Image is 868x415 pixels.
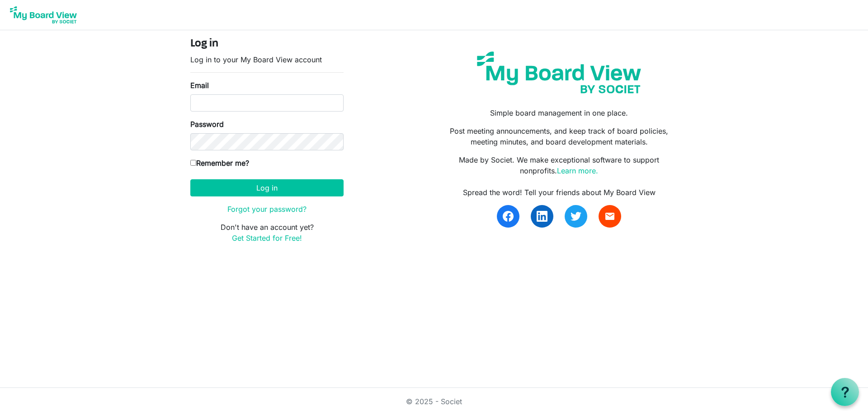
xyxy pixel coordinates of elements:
img: my-board-view-societ.svg [470,45,648,100]
a: Get Started for Free! [232,233,302,242]
p: Made by Societ. We make exceptional software to support nonprofits. [441,154,678,176]
button: Log in [190,179,344,196]
span: email [604,211,615,222]
img: facebook.svg [503,211,514,222]
img: My Board View Logo [7,4,80,26]
a: © 2025 - Societ [406,397,462,406]
input: Remember me? [190,160,196,166]
img: linkedin.svg [537,211,547,222]
p: Don't have an account yet? [190,222,344,243]
label: Remember me? [190,158,249,168]
a: Forgot your password? [227,205,307,214]
p: Post meeting announcements, and keep track of board policies, meeting minutes, and board developm... [441,126,678,147]
p: Simple board management in one place. [441,107,678,118]
label: Email [190,80,209,91]
img: twitter.svg [571,211,581,222]
a: Learn more. [557,166,598,175]
p: Log in to your My Board View account [190,54,344,65]
label: Password [190,119,224,130]
h4: Log in [190,37,344,51]
div: Spread the word! Tell your friends about My Board View [441,187,678,198]
a: email [599,205,621,228]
